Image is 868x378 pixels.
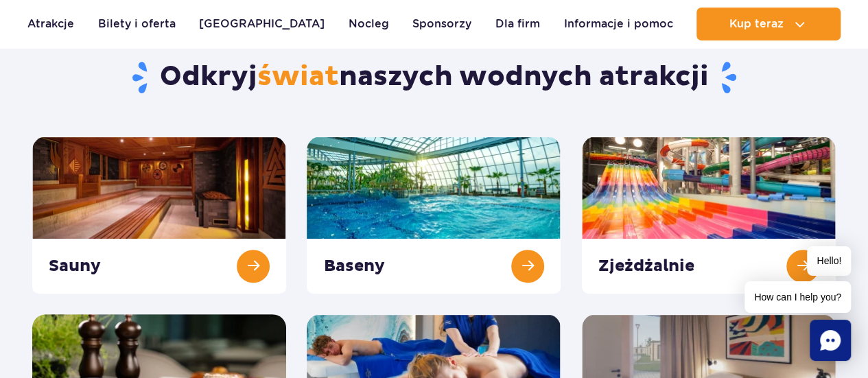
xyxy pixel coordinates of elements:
[729,18,783,30] span: Kup teraz
[696,8,841,40] button: Kup teraz
[495,8,540,40] a: Dla firm
[412,8,471,40] a: Sponsorzy
[807,246,851,276] span: Hello!
[257,60,339,94] span: świat
[744,281,851,313] span: How can I help you?
[32,60,836,95] h1: Odkryj naszych wodnych atrakcji
[27,8,74,40] a: Atrakcje
[349,8,389,40] a: Nocleg
[810,320,851,361] div: Chat
[563,8,672,40] a: Informacje i pomoc
[98,8,176,40] a: Bilety i oferta
[199,8,325,40] a: [GEOGRAPHIC_DATA]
